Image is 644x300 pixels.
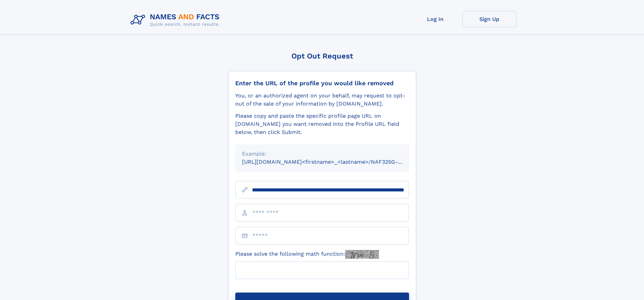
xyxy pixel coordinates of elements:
[228,52,416,60] div: Opt Out Request
[462,11,517,27] a: Sign Up
[128,11,225,29] img: Logo Names and Facts
[235,79,409,87] div: Enter the URL of the profile you would like removed
[235,112,409,136] div: Please copy and paste the specific profile page URL on [DOMAIN_NAME] you want removed into the Pr...
[235,250,379,259] label: Please solve the following math function:
[242,159,422,165] small: [URL][DOMAIN_NAME]<firstname>_<lastname>/NAF325G-xxxxxxxx
[242,150,402,158] div: Example:
[235,92,409,108] div: You, or an authorized agent on your behalf, may request to opt-out of the sale of your informatio...
[408,11,462,27] a: Log In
